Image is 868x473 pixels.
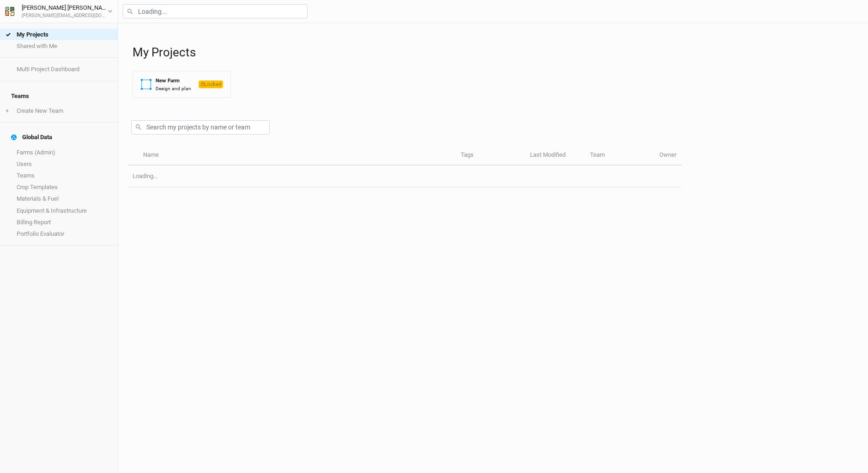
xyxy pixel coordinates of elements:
th: Team [585,146,654,166]
div: [PERSON_NAME][EMAIL_ADDRESS][DOMAIN_NAME] [22,12,108,19]
button: [PERSON_NAME] [PERSON_NAME][PERSON_NAME][EMAIL_ADDRESS][DOMAIN_NAME] [5,3,113,19]
th: Last Modified [525,146,585,166]
td: Loading... [127,166,681,187]
span: + [6,107,9,115]
h1: My Projects [133,45,859,60]
th: Tags [456,146,525,166]
h4: Teams [6,87,112,105]
span: Locked [199,80,223,88]
div: [PERSON_NAME] [PERSON_NAME] [22,3,108,12]
input: Loading... [123,4,307,18]
div: Global Data [11,134,52,141]
div: New Farm [156,77,191,85]
button: New FarmDesign and planLocked [133,71,231,98]
th: Name [138,146,455,166]
th: Owner [654,146,681,166]
div: Design and plan [156,85,191,92]
input: Search my projects by name or team [131,120,270,135]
